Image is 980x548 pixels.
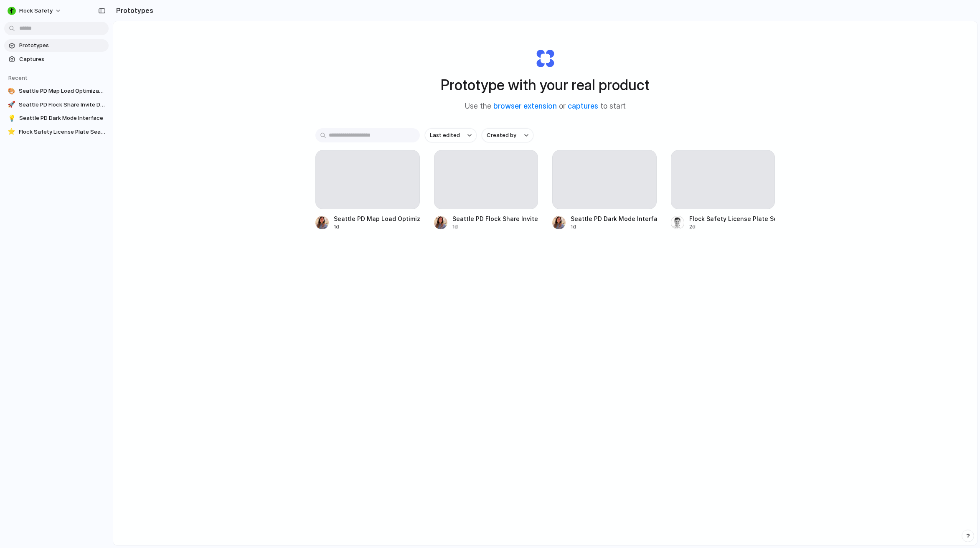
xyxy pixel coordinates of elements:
div: Seattle PD Dark Mode Interface [571,214,657,223]
div: Seattle PD Flock Share Invite Dialog [452,214,538,223]
div: 🎨 [8,87,15,95]
span: Flock Safety License Plate Search Simplified [19,128,105,136]
a: Seattle PD Flock Share Invite Dialog1d [434,150,538,231]
a: 💡Seattle PD Dark Mode Interface [4,112,109,124]
span: Use the or to start [465,101,626,112]
span: Seattle PD Flock Share Invite Dialog [19,101,105,109]
div: 2d [689,223,775,231]
a: ⭐Flock Safety License Plate Search Simplified [4,126,109,138]
span: Recent [8,74,28,81]
div: ⭐ [8,128,15,136]
a: captures [568,102,598,110]
span: Flock Safety [19,7,53,15]
button: Created by [482,128,533,142]
span: Last edited [430,131,460,140]
div: 🚀 [8,101,15,109]
a: 🎨Seattle PD Map Load Optimization [4,85,109,97]
div: Seattle PD Map Load Optimization [334,214,420,223]
a: Captures [4,53,109,66]
a: Flock Safety License Plate Search Simplified2d [671,150,775,231]
div: 1d [452,223,538,231]
div: Flock Safety License Plate Search Simplified [689,214,775,223]
a: 🚀Seattle PD Flock Share Invite Dialog [4,99,109,111]
span: Prototypes [19,41,105,50]
span: Seattle PD Dark Mode Interface [19,114,105,122]
a: Seattle PD Dark Mode Interface1d [552,150,657,231]
h1: Prototype with your real product [441,74,650,96]
span: Created by [487,131,516,140]
div: 1d [334,223,420,231]
h2: Prototypes [113,5,153,15]
span: Seattle PD Map Load Optimization [19,87,105,95]
a: Prototypes [4,39,109,52]
button: Flock Safety [4,4,66,18]
a: browser extension [493,102,557,110]
span: Captures [19,55,105,63]
a: Seattle PD Map Load Optimization1d [315,150,420,231]
div: 1d [571,223,657,231]
div: 💡 [8,114,16,122]
button: Last edited [425,128,477,142]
